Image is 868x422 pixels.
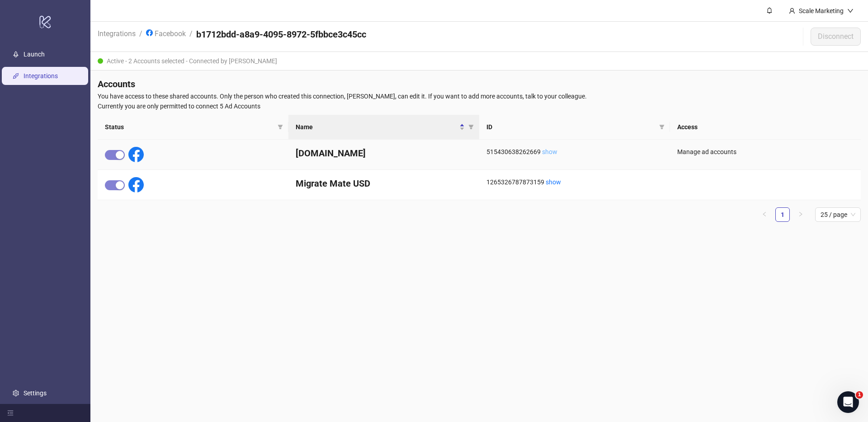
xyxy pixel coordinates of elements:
li: / [189,28,193,45]
span: ID [486,122,656,132]
a: show [542,148,557,155]
span: 1 [856,391,863,399]
span: Currently you are only permitted to connect 5 Ad Accounts [98,101,861,111]
iframe: Intercom live chat [837,391,859,413]
th: Access [670,115,861,140]
span: filter [467,120,476,134]
span: bell [766,7,773,14]
button: left [757,207,772,222]
span: menu-fold [7,410,14,416]
div: Manage ad accounts [677,147,854,157]
span: right [798,211,803,217]
span: filter [657,120,666,134]
span: left [762,211,767,217]
a: show [546,178,561,186]
h4: [DOMAIN_NAME] [296,147,472,159]
span: filter [659,124,665,130]
a: 1 [776,208,789,221]
a: Facebook [144,28,188,38]
span: filter [468,124,474,130]
div: Active - 2 Accounts selected - Connected by [PERSON_NAME] [90,52,868,70]
button: right [793,207,808,222]
div: Page Size [815,207,861,222]
a: Integrations [24,72,58,80]
span: 25 / page [821,208,855,221]
span: filter [278,124,283,130]
a: Settings [24,389,47,397]
li: Next Page [793,207,808,222]
span: Status [105,122,274,132]
li: / [139,28,142,45]
span: You have access to these shared accounts. Only the person who created this connection, [PERSON_NA... [98,91,861,101]
div: 515430638262669 [486,147,663,157]
th: Name [288,115,479,140]
span: Name [296,122,458,132]
span: user [789,8,795,14]
a: Integrations [96,28,137,38]
span: down [847,8,854,14]
a: Launch [24,51,45,58]
li: 1 [775,207,790,222]
button: Disconnect [811,28,861,46]
div: Scale Marketing [795,6,847,16]
h4: Accounts [98,78,861,90]
div: 1265326787873159 [486,177,663,187]
span: filter [276,120,285,134]
h4: b1712bdd-a8a9-4095-8972-5fbbce3c45cc [196,28,366,41]
h4: Migrate Mate USD [296,177,472,190]
li: Previous Page [757,207,772,222]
